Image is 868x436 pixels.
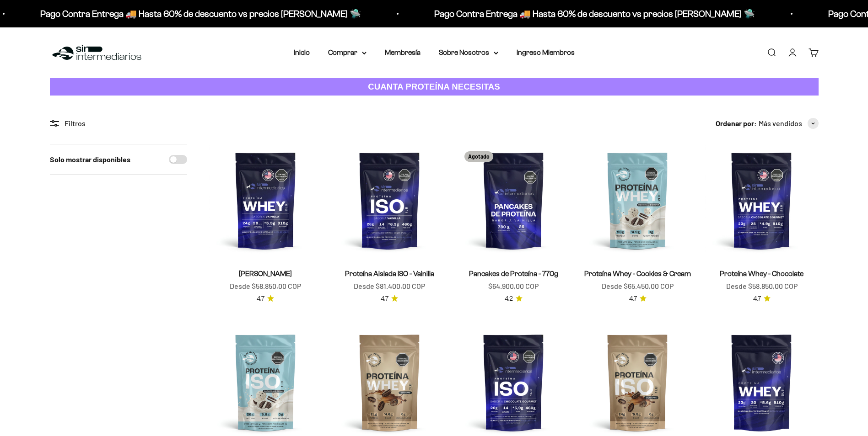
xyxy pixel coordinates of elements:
[368,82,500,91] strong: CUANTA PROTEÍNA NECESITAS
[726,280,798,292] sale-price: Desde $58.850,00 COP
[50,154,130,165] label: Solo mostrar disponibles
[505,294,513,304] span: 4.2
[354,280,425,292] sale-price: Desde $81.400,00 COP
[328,47,367,58] summary: Comprar
[759,117,802,129] span: Más vendidos
[505,294,523,304] a: 4.24.2 de 5.0 estrellas
[50,117,187,129] div: Filtros
[239,270,292,277] a: [PERSON_NAME]
[629,294,647,304] a: 4.74.7 de 5.0 estrellas
[381,294,398,304] a: 4.74.7 de 5.0 estrellas
[381,294,388,304] span: 4.7
[716,117,757,129] span: Ordenar por:
[602,280,674,292] sale-price: Desde $65.450,00 COP
[629,294,637,304] span: 4.7
[385,48,421,56] a: Membresía
[50,78,819,96] a: CUANTA PROTEÍNA NECESITAS
[753,294,761,304] span: 4.7
[294,48,310,56] a: Inicio
[517,48,575,56] a: Ingreso Miembros
[433,6,754,21] p: Pago Contra Entrega 🚚 Hasta 60% de descuento vs precios [PERSON_NAME] 🛸
[488,280,539,292] sale-price: $64.900,00 COP
[720,270,803,277] a: Proteína Whey - Chocolate
[469,270,558,277] a: Pancakes de Proteína - 770g
[753,294,771,304] a: 4.74.7 de 5.0 estrellas
[257,294,274,304] a: 4.74.7 de 5.0 estrellas
[759,117,819,129] button: Más vendidos
[439,47,498,58] summary: Sobre Nosotros
[257,294,264,304] span: 4.7
[584,270,691,277] a: Proteína Whey - Cookies & Cream
[345,270,434,277] a: Proteína Aislada ISO - Vainilla
[39,6,360,21] p: Pago Contra Entrega 🚚 Hasta 60% de descuento vs precios [PERSON_NAME] 🛸
[230,280,301,292] sale-price: Desde $58.850,00 COP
